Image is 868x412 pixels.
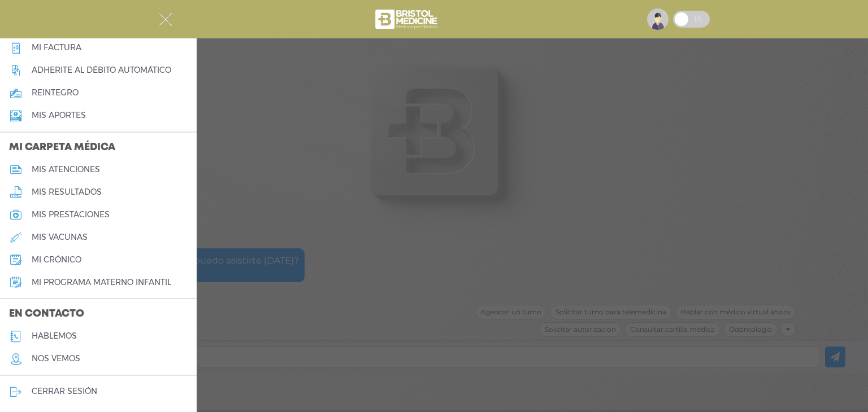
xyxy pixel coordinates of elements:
h5: mis vacunas [32,233,88,242]
h5: Adherite al débito automático [32,65,171,75]
h5: mis resultados [32,187,102,197]
h5: hablemos [32,331,77,341]
h5: mi crónico [32,255,81,265]
h5: nos vemos [32,354,80,363]
h5: cerrar sesión [32,387,97,396]
img: Cober_menu-close-white.svg [158,12,172,27]
h5: mis prestaciones [32,210,110,220]
img: bristol-medicine-blanco.png [374,6,441,33]
h5: Mi factura [32,43,81,52]
h5: mi programa materno infantil [32,278,171,287]
h5: Mis aportes [32,111,86,120]
img: profile-placeholder.svg [647,8,669,30]
h5: reintegro [32,88,79,98]
h5: mis atenciones [32,165,100,174]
